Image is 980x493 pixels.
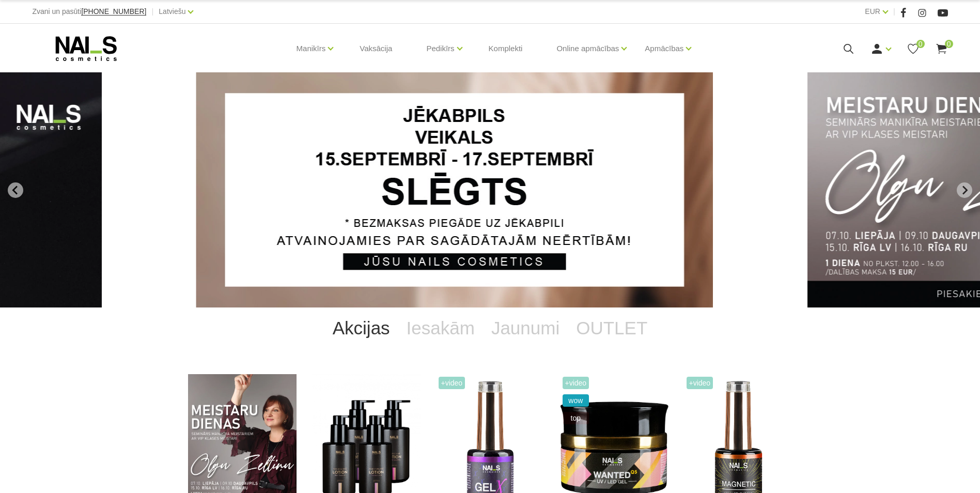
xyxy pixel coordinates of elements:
a: 0 [907,42,920,55]
button: Go to last slide [8,182,23,198]
a: Jaunumi [483,307,568,349]
a: Apmācības [645,28,683,69]
span: [PHONE_NUMBER] [81,7,146,16]
span: | [151,5,153,18]
span: +Video [563,377,589,389]
span: top [563,412,589,424]
a: Komplekti [480,24,531,73]
a: Akcijas [324,307,398,349]
a: Latviešu [159,5,185,18]
a: Manikīrs [297,28,326,69]
span: 0 [916,40,925,48]
a: 0 [935,42,948,55]
div: Zvani un pasūti [32,5,146,18]
li: 1 of 14 [196,72,784,307]
a: Pedikīrs [426,28,454,69]
a: Online apmācības [556,28,619,69]
span: +Video [439,377,465,389]
button: Next slide [957,182,972,198]
a: [PHONE_NUMBER] [81,8,146,16]
a: EUR [865,5,880,18]
span: 0 [945,40,953,48]
a: Vaksācija [351,24,400,73]
span: | [893,5,895,18]
span: +Video [687,377,713,389]
span: wow [563,394,589,407]
a: OUTLET [568,307,656,349]
a: Iesakām [398,307,483,349]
